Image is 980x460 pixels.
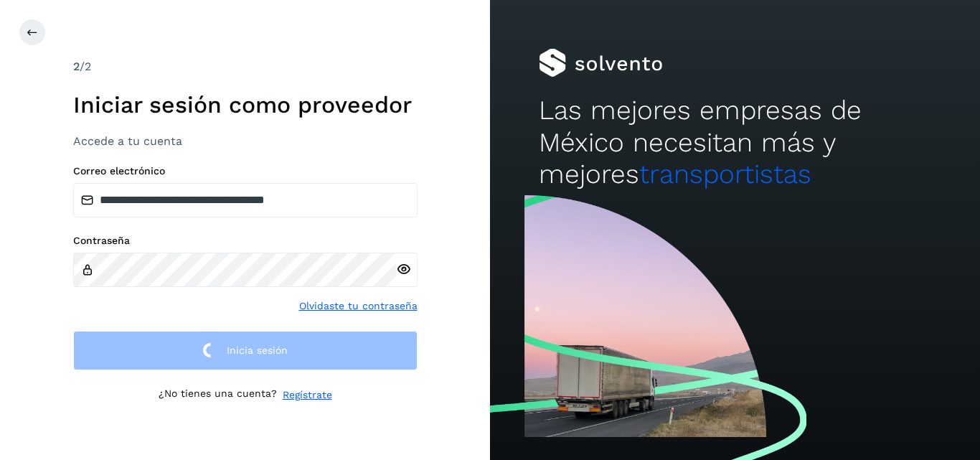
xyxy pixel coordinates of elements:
[73,134,418,148] h3: Accede a tu cuenta
[299,299,418,314] a: Olvidaste tu contraseña
[73,165,418,177] label: Correo electrónico
[73,91,418,118] h1: Iniciar sesión como proveedor
[539,95,930,190] h2: Las mejores empresas de México necesitan más y mejores
[73,58,418,75] div: /2
[73,235,418,247] label: Contraseña
[73,331,418,370] button: Inicia sesión
[73,60,80,73] span: 2
[639,159,811,189] span: transportistas
[159,388,277,403] p: ¿No tienes una cuenta?
[227,345,288,355] span: Inicia sesión
[283,388,332,403] a: Regístrate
